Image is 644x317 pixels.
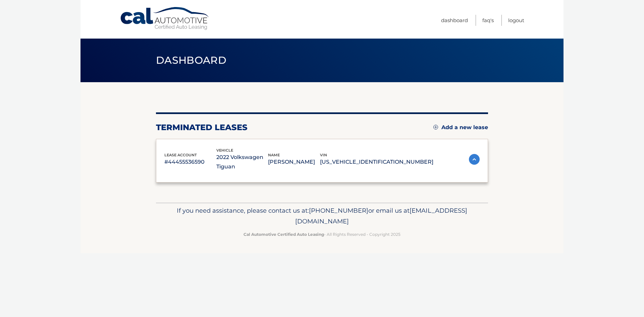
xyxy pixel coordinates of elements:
p: 2022 Volkswagen Tiguan [216,153,268,171]
a: Dashboard [441,15,468,26]
a: Cal Automotive [120,7,210,31]
span: [EMAIL_ADDRESS][DOMAIN_NAME] [295,207,467,225]
a: Logout [508,15,524,26]
p: #44455536590 [164,157,216,167]
span: vin [320,153,327,157]
a: FAQ's [482,15,494,26]
p: - All Rights Reserved - Copyright 2025 [160,231,484,238]
img: add.svg [433,125,438,129]
img: accordion-active.svg [469,154,480,165]
span: name [268,153,280,157]
p: [US_VEHICLE_IDENTIFICATION_NUMBER] [320,157,433,167]
h2: terminated leases [156,122,248,133]
strong: Cal Automotive Certified Auto Leasing [244,232,324,237]
span: Dashboard [156,54,226,66]
span: lease account [164,153,197,157]
span: [PHONE_NUMBER] [309,207,368,214]
span: vehicle [216,148,233,153]
a: Add a new lease [433,124,488,131]
p: If you need assistance, please contact us at: or email us at [160,205,484,227]
p: [PERSON_NAME] [268,157,320,167]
